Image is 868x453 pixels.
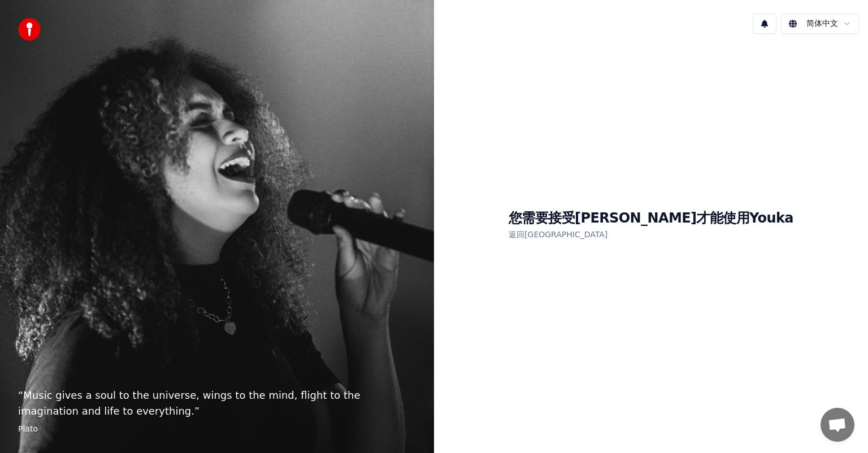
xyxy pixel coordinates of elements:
img: youka [18,18,41,41]
footer: Plato [18,424,416,435]
p: “ Music gives a soul to the universe, wings to the mind, flight to the imagination and life to ev... [18,387,416,419]
h1: 您需要接受[PERSON_NAME]才能使用Youka [509,210,793,228]
a: 返回[GEOGRAPHIC_DATA] [509,225,607,243]
a: 打開聊天 [821,408,854,442]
